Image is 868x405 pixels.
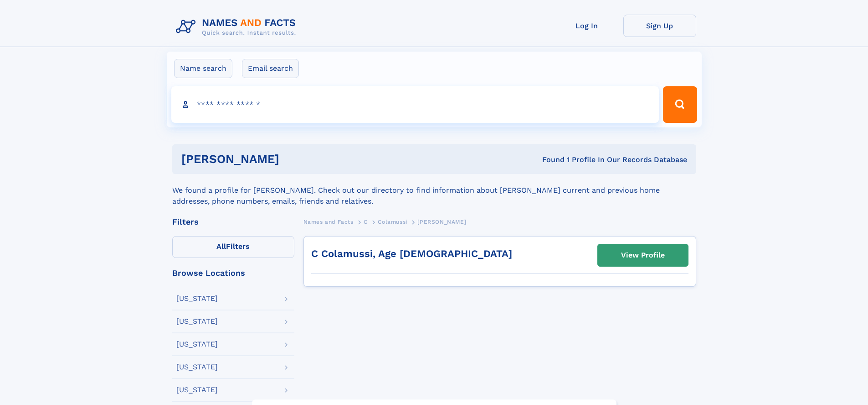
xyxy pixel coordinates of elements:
a: C Colamussi, Age [DEMOGRAPHIC_DATA] [311,248,512,259]
span: Colamussi [378,219,407,225]
div: [US_STATE] [176,318,218,325]
a: Names and Facts [303,216,354,227]
div: We found a profile for [PERSON_NAME]. Check out our directory to find information about [PERSON_N... [172,174,696,207]
h1: [PERSON_NAME] [181,153,411,165]
span: All [216,242,226,251]
a: Log In [550,15,623,37]
div: View Profile [621,245,665,266]
a: C [364,216,368,227]
span: [PERSON_NAME] [417,219,466,225]
span: C [364,219,368,225]
a: Colamussi [378,216,407,227]
a: Sign Up [623,15,696,37]
div: [US_STATE] [176,386,218,394]
div: [US_STATE] [176,341,218,348]
button: Search Button [663,86,697,123]
input: search input [171,86,659,123]
div: [US_STATE] [176,363,218,371]
label: Filters [172,236,294,258]
label: Name search [174,59,232,78]
div: Found 1 Profile In Our Records Database [411,155,687,165]
div: Browse Locations [172,269,294,277]
label: Email search [242,59,299,78]
div: Filters [172,218,294,226]
div: [US_STATE] [176,295,218,302]
a: View Profile [598,244,688,266]
img: Logo Names and Facts [172,15,303,39]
